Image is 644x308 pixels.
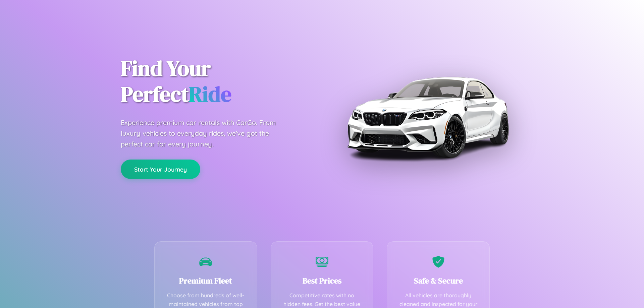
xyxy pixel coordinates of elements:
[165,275,247,286] h3: Premium Fleet
[189,79,231,109] span: Ride
[344,34,512,201] img: Premium BMW car rental vehicle
[281,275,363,286] h3: Best Prices
[121,56,312,107] h1: Find Your Perfect
[397,275,479,286] h3: Safe & Secure
[121,117,288,149] p: Experience premium car rentals with CarGo. From luxury vehicles to everyday rides, we've got the ...
[121,160,200,179] button: Start Your Journey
